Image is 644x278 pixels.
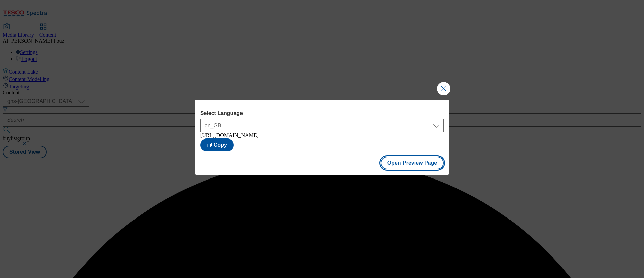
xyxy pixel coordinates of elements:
button: Open Preview Page [381,157,444,169]
button: Close Modal [437,82,450,95]
button: Copy [200,138,234,151]
div: [URL][DOMAIN_NAME] [200,132,444,138]
label: Select Language [200,110,444,116]
div: Modal [195,100,449,175]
